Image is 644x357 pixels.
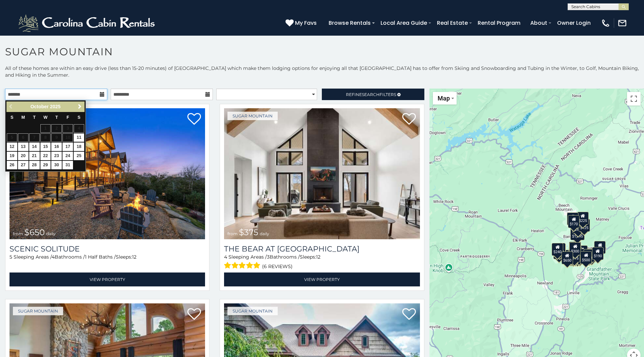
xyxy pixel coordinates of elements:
[260,231,269,236] span: daily
[21,115,25,120] span: Monday
[262,262,293,271] span: (6 reviews)
[13,231,23,236] span: from
[18,143,29,151] a: 13
[62,161,73,169] a: 31
[578,219,590,232] div: $125
[594,241,606,254] div: $155
[77,104,82,109] span: Next
[40,152,51,160] a: 22
[627,92,641,106] button: Toggle fullscreen view
[29,152,40,160] a: 21
[74,152,84,160] a: 25
[10,253,205,271] div: Sleeping Areas / Bathrooms / Sleeps:
[227,307,278,315] a: Sugar Mountain
[474,17,524,29] a: Rental Program
[40,161,51,169] a: 29
[570,242,581,255] div: $265
[267,254,270,260] span: 3
[29,161,40,169] a: 28
[75,102,84,111] a: Next
[527,17,551,29] a: About
[187,307,201,322] a: Add to favorites
[577,212,589,225] div: $225
[434,17,471,29] a: Real Estate
[18,161,29,169] a: 27
[7,143,17,151] a: 12
[568,215,579,228] div: $170
[62,143,73,151] a: 17
[187,112,201,127] a: Add to favorites
[52,254,55,260] span: 4
[13,307,63,315] a: Sugar Mountain
[592,247,604,260] div: $190
[569,249,580,262] div: $175
[402,307,416,322] a: Add to favorites
[570,227,585,240] div: $1,095
[554,17,594,29] a: Owner Login
[10,108,205,239] img: Scenic Solitude
[316,254,320,260] span: 12
[55,115,58,120] span: Thursday
[11,115,13,120] span: Sunday
[40,143,51,151] a: 15
[227,112,278,120] a: Sugar Mountain
[322,89,424,100] a: RefineSearchFilters
[43,115,48,120] span: Wednesday
[46,231,56,236] span: daily
[377,17,430,29] a: Local Area Guide
[576,245,588,258] div: $200
[580,251,592,264] div: $500
[224,254,227,260] span: 4
[51,143,62,151] a: 16
[438,95,450,102] span: Map
[295,19,317,27] span: My Favs
[85,254,116,260] span: 1 Half Baths /
[10,273,205,286] a: View Property
[51,152,62,160] a: 23
[17,13,158,33] img: White-1-2.png
[7,152,17,160] a: 19
[552,243,563,256] div: $240
[18,152,29,160] a: 20
[51,161,62,169] a: 30
[567,212,578,225] div: $240
[402,112,416,127] a: Add to favorites
[227,231,238,236] span: from
[286,19,318,27] a: My Favs
[346,92,396,97] span: Refine Filters
[67,115,69,120] span: Friday
[10,108,205,239] a: Scenic Solitude from $650 daily
[561,251,573,264] div: $650
[29,143,40,151] a: 14
[584,249,595,262] div: $195
[224,244,420,253] a: The Bear At [GEOGRAPHIC_DATA]
[62,152,73,160] a: 24
[325,17,374,29] a: Browse Rentals
[569,242,581,255] div: $190
[24,227,45,237] span: $650
[7,161,17,169] a: 26
[224,108,420,239] img: The Bear At Sugar Mountain
[224,244,420,253] h3: The Bear At Sugar Mountain
[132,254,136,260] span: 12
[74,143,84,151] a: 18
[31,104,49,109] span: October
[224,253,420,271] div: Sleeping Areas / Bathrooms / Sleeps:
[33,115,36,120] span: Tuesday
[239,227,258,237] span: $375
[74,133,84,142] a: 11
[618,18,627,28] img: mail-regular-white.png
[362,92,380,97] span: Search
[569,242,581,255] div: $300
[50,104,60,109] span: 2025
[78,115,80,120] span: Saturday
[433,92,457,105] button: Change map style
[601,18,610,28] img: phone-regular-white.png
[10,254,12,260] span: 5
[224,108,420,239] a: The Bear At Sugar Mountain from $375 daily
[224,273,420,286] a: View Property
[10,244,205,253] a: Scenic Solitude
